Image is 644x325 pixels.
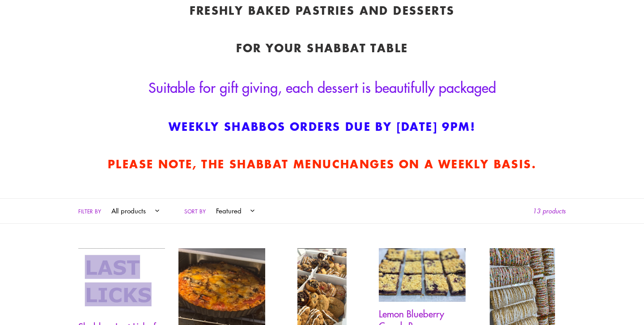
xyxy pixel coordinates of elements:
[332,155,536,172] strong: changes on a weekly basis.
[108,155,332,172] strong: Please note, the Shabbat Menu
[533,206,566,215] span: 13 products
[78,208,101,216] label: Filter by
[169,118,475,134] strong: Weekly Shabbos orders due by [DATE] 9pm!
[190,2,455,18] strong: Freshly baked pastries and desserts
[148,77,496,97] span: Suitable for gift giving, each dessert is beautifully packaged
[236,39,408,56] strong: for your Shabbat table
[184,208,206,216] label: Sort by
